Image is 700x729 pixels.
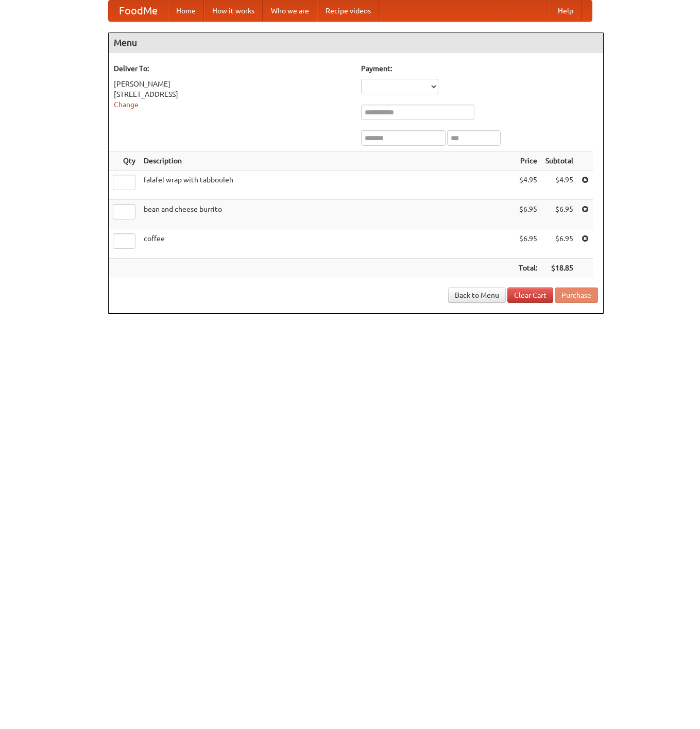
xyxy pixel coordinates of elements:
[515,200,541,229] td: $6.95
[140,151,515,171] th: Description
[204,1,263,21] a: How it works
[507,287,553,303] a: Clear Cart
[168,1,204,21] a: Home
[263,1,317,21] a: Who we are
[109,32,603,53] h4: Menu
[550,1,582,21] a: Help
[109,1,168,21] a: FoodMe
[541,259,577,278] th: $18.85
[114,89,351,99] div: [STREET_ADDRESS]
[140,229,515,259] td: coffee
[541,151,577,171] th: Subtotal
[541,171,577,200] td: $4.95
[317,1,379,21] a: Recipe videos
[541,200,577,229] td: $6.95
[114,63,351,74] h5: Deliver To:
[114,100,139,109] a: Change
[515,229,541,259] td: $6.95
[515,171,541,200] td: $4.95
[140,171,515,200] td: falafel wrap with tabbouleh
[515,259,541,278] th: Total:
[140,200,515,229] td: bean and cheese burrito
[109,151,140,171] th: Qty
[515,151,541,171] th: Price
[555,287,598,303] button: Purchase
[541,229,577,259] td: $6.95
[361,63,598,74] h5: Payment:
[448,287,506,303] a: Back to Menu
[114,79,351,89] div: [PERSON_NAME]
